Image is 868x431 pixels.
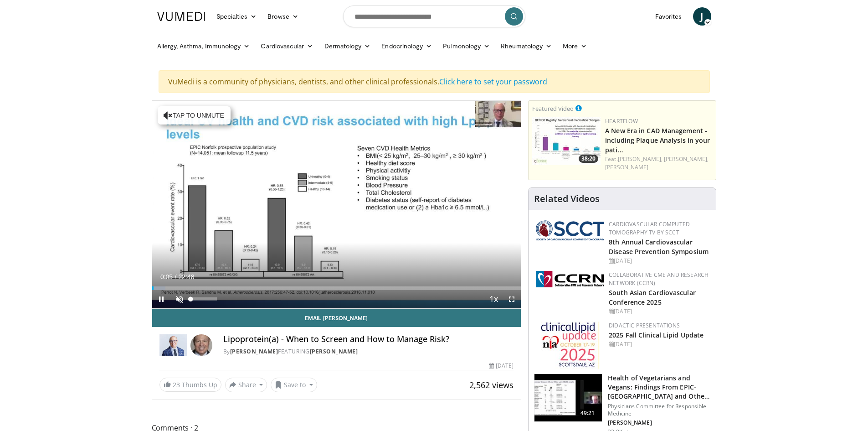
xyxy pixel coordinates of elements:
a: Favorites [650,7,688,26]
div: VuMedi is a community of physicians, dentists, and other clinical professionals. [159,70,710,93]
div: Volume Level [191,297,217,301]
div: Progress Bar [152,286,521,290]
div: [DATE] [609,307,709,316]
button: Tap to unmute [158,106,231,125]
div: [DATE] [609,257,709,265]
h4: Lipoprotein(a) - When to Screen and How to Manage Risk? [223,334,514,344]
a: [PERSON_NAME] [310,348,358,355]
img: a04ee3ba-8487-4636-b0fb-5e8d268f3737.png.150x105_q85_autocrop_double_scale_upscale_version-0.2.png [536,271,604,287]
img: 738d0e2d-290f-4d89-8861-908fb8b721dc.150x105_q85_crop-smart_upscale.jpg [532,117,601,165]
img: 51a70120-4f25-49cc-93a4-67582377e75f.png.150x105_q85_autocrop_double_scale_upscale_version-0.2.png [536,220,604,240]
a: Pulmonology [437,37,495,55]
a: 38:20 [532,117,601,165]
img: 606f2b51-b844-428b-aa21-8c0c72d5a896.150x105_q85_crop-smart_upscale.jpg [534,374,602,421]
a: 2025 Fall Clinical Lipid Update [609,331,704,339]
span: 23 [173,380,180,389]
div: [DATE] [609,340,709,348]
a: More [557,37,592,55]
span: 0:05 [160,273,173,280]
video-js: Video Player [152,101,521,309]
p: [PERSON_NAME] [608,419,710,426]
a: Cardiovascular [255,37,318,55]
button: Save to [271,378,317,392]
a: 23 Thumbs Up [159,378,221,392]
a: Heartflow [605,117,638,125]
span: 2,562 views [469,379,514,390]
a: Browse [262,7,304,26]
h4: Related Videos [534,193,600,204]
a: Collaborative CME and Research Network (CCRN) [609,271,709,287]
a: South Asian Cardiovascular Conference 2025 [609,288,696,306]
button: Share [225,378,267,392]
a: [PERSON_NAME], [618,155,663,163]
input: Search topics, interventions [343,5,525,27]
a: Click here to set your password [439,77,547,87]
span: / [175,273,177,280]
div: Feat. [605,155,712,171]
a: Rheumatology [495,37,557,55]
div: By FEATURING [223,348,514,356]
button: Fullscreen [503,290,521,308]
a: [PERSON_NAME] [605,163,648,171]
button: Playback Rate [484,290,503,308]
a: Allergy, Asthma, Immunology [152,37,256,55]
div: Didactic Presentations [609,322,709,330]
img: Avatar [190,334,212,356]
img: VuMedi Logo [157,12,205,21]
span: 38:20 [579,155,598,163]
a: 8th Annual Cardiovascular Disease Prevention Symposium [609,238,709,256]
span: 49:21 [577,409,599,418]
h3: Health of Vegetarians and Vegans: Findings From EPIC-[GEOGRAPHIC_DATA] and Othe… [608,374,710,401]
small: Featured Video [532,104,574,113]
a: Dermatology [319,37,376,55]
a: [PERSON_NAME] [230,348,278,355]
div: [DATE] [489,362,514,370]
button: Unmute [170,290,189,308]
a: Cardiovascular Computed Tomography TV by SCCT [609,220,690,236]
a: Endocrinology [376,37,437,55]
a: Specialties [211,7,262,26]
img: Dr. Robert S. Rosenson [159,334,187,356]
a: [PERSON_NAME], [664,155,709,163]
a: A New Era in CAD Management - including Plaque Analysis in your pati… [605,126,710,154]
a: J [693,7,711,26]
a: Email [PERSON_NAME] [152,309,521,327]
span: 22:48 [178,273,194,280]
p: Physicians Committee for Responsible Medicine [608,403,710,417]
button: Pause [152,290,170,308]
img: d65bce67-f81a-47c5-b47d-7b8806b59ca8.jpg.150x105_q85_autocrop_double_scale_upscale_version-0.2.jpg [541,322,600,369]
